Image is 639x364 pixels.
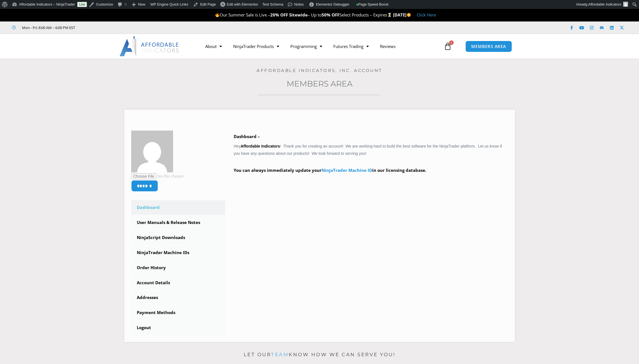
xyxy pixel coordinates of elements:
a: Futures Trading [328,40,374,53]
a: team [271,352,289,357]
strong: 20% OFF [270,12,288,18]
a: NinjaTrader Products [228,40,285,53]
a: Reviews [374,40,401,53]
span: MEMBERS AREA [471,44,506,49]
a: User Manuals & Release Notes [131,215,226,230]
a: Account Details [131,276,226,290]
nav: Account pages [131,200,226,335]
img: 🌞 [407,13,411,17]
a: MEMBERS AREA [465,41,512,52]
span: Mon - Fri: 8:00 AM – 6:00 PM EST [21,24,75,31]
a: NinjaScript Downloads [131,230,226,245]
img: f76b2c954c91ccb298ea17e82a9e6c3d168cdca6d2be3a111b29e2d6aa75f91f [131,131,173,172]
a: Dashboard [131,200,226,215]
img: ⌛ [387,13,392,17]
img: 🔥 [215,13,219,17]
a: Live [77,2,87,7]
a: Payment Methods [131,305,226,320]
a: About [200,40,228,53]
a: NinjaTrader Machine ID [322,167,372,173]
span: Our Summer Sale is Live – – Up to Select Products – Expires [215,12,393,18]
p: Let our know how we can serve you! [124,350,515,359]
a: Affordable Indicators, Inc. Account [257,68,382,73]
strong: [DATE] [393,12,411,18]
span: 0 [449,40,454,45]
a: Logout [131,320,226,335]
span: Affordable Indicators [588,2,621,6]
a: 0 [435,38,460,54]
div: Hey ! Thank you for creating an account! We are working hard to build the best software for the N... [234,133,508,182]
span: Edit with Elementor [227,2,258,6]
img: LogoAI | Affordable Indicators – NinjaTrader [119,36,180,56]
a: Addresses [131,290,226,305]
a: NinjaTrader Machine IDs [131,245,226,260]
strong: 50% OFF [322,12,339,18]
strong: Affordable Indicators [241,144,280,148]
a: Members Area [287,79,353,88]
strong: Sitewide [289,12,308,18]
a: Programming [285,40,328,53]
nav: Menu [200,40,442,53]
a: Click Here [417,12,436,18]
b: Dashboard – [234,134,260,139]
a: Order History [131,261,226,275]
strong: You can always immediately update your in our licensing database. [234,167,426,173]
iframe: Customer reviews powered by Trustpilot [83,25,167,30]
